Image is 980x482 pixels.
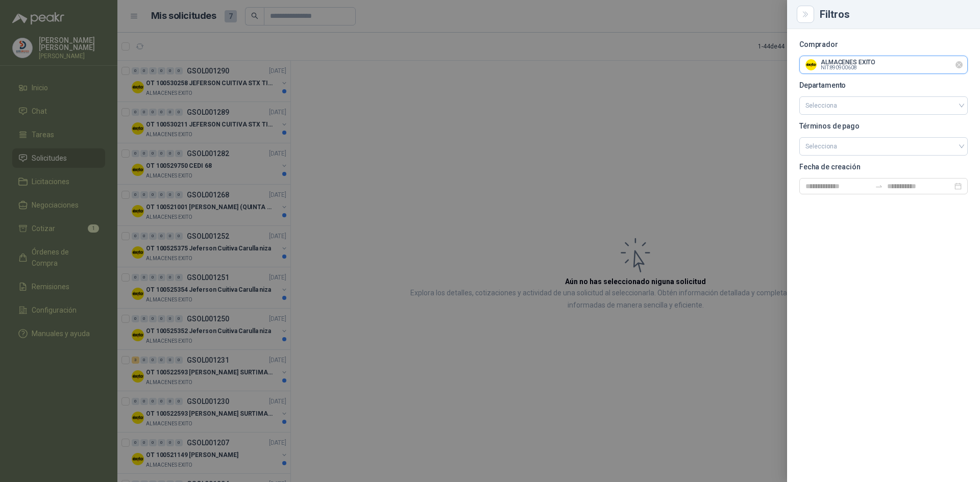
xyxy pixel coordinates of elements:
[875,182,883,190] span: to
[799,82,968,88] p: Departamento
[799,8,812,20] button: Close
[799,164,968,170] p: Fecha de creación
[799,123,968,129] p: Términos de pago
[955,61,963,68] button: Limpiar
[875,182,883,190] span: swap-right
[799,41,968,47] p: Comprador
[820,9,968,19] div: Filtros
